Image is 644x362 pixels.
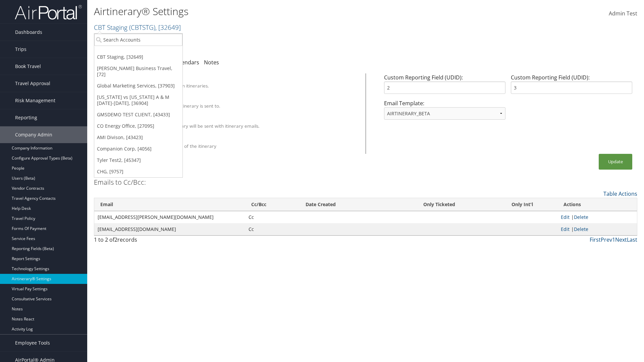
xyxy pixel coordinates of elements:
[609,10,637,17] span: Admin Test
[245,198,300,211] th: Cc/Bcc: activate to sort column ascending
[15,126,52,143] span: Company Admin
[612,236,615,243] a: 1
[603,190,637,197] a: Table Actions
[94,51,182,63] a: CBT Staging, [32649]
[94,198,245,211] th: Email: activate to sort column ascending
[300,198,391,211] th: Date Created: activate to sort column ascending
[15,109,37,126] span: Reporting
[15,92,55,109] span: Risk Management
[15,58,41,75] span: Book Travel
[204,59,219,66] a: Notes
[381,73,508,99] div: Custom Reporting Field (UDID):
[94,23,181,32] a: CBT Staging
[245,223,300,235] td: Cc
[615,236,627,243] a: Next
[15,4,82,20] img: airportal-logo.png
[15,24,42,41] span: Dashboards
[590,236,601,243] a: First
[601,236,612,243] a: Prev
[94,132,182,143] a: AMI Divison, [43423]
[561,214,570,220] a: Edit
[557,223,637,235] td: |
[599,154,632,170] button: Update
[94,109,182,120] a: GMSDEMO TEST CLIENT, [43433]
[125,76,357,82] div: Client Name
[125,137,357,143] div: Show Survey
[508,73,635,99] div: Custom Reporting Field (UDID):
[94,80,182,92] a: Global Marketing Services, [37903]
[15,335,50,351] span: Employee Tools
[627,236,637,243] a: Last
[94,143,182,155] a: Companion Corp, [4056]
[94,155,182,166] a: Tyler Test2, [45347]
[609,3,637,24] a: Admin Test
[245,211,300,223] td: Cc
[125,97,357,103] div: Override Email
[94,223,245,235] td: [EMAIL_ADDRESS][DOMAIN_NAME]
[574,214,588,220] a: Delete
[391,198,487,211] th: Only Ticketed: activate to sort column ascending
[381,99,508,125] div: Email Template:
[94,120,182,132] a: CO Energy Office, [27095]
[125,117,357,123] div: Attach PDF
[155,23,181,32] span: , [ 32649 ]
[15,41,26,58] span: Trips
[94,178,146,187] h3: Emails to Cc/Bcc:
[129,23,155,32] span: ( CBTSTG )
[574,226,588,232] a: Delete
[94,92,182,109] a: [US_STATE] vs [US_STATE] A & M [DATE]-[DATE], [36904]
[487,198,557,211] th: Only Int'l: activate to sort column ascending
[94,63,182,80] a: [PERSON_NAME] Business Travel, [72]
[557,198,637,211] th: Actions
[125,123,260,129] label: A PDF version of the itinerary will be sent with itinerary emails.
[114,236,117,243] span: 2
[15,75,50,92] span: Travel Approval
[94,236,226,247] div: 1 to 2 of records
[557,211,637,223] td: |
[174,59,199,66] a: Calendars
[561,226,570,232] a: Edit
[94,166,182,177] a: CHG, [9757]
[94,211,245,223] td: [EMAIL_ADDRESS][PERSON_NAME][DOMAIN_NAME]
[94,34,182,46] input: Search Accounts
[94,4,456,18] h1: Airtinerary® Settings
